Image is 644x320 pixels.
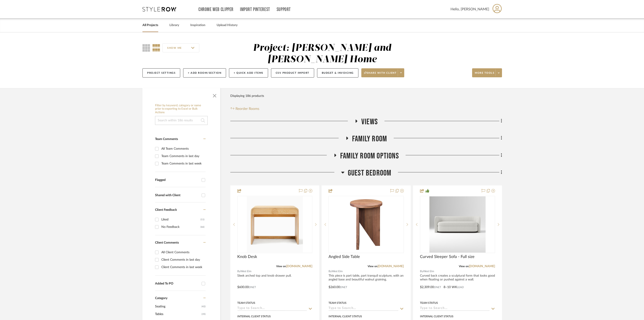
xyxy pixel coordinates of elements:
[217,22,238,28] a: Upload History
[348,168,391,178] span: Guest Bedroom
[420,314,453,318] div: Internal Client Status
[155,303,200,310] span: Seating
[253,43,391,64] div: Project: [PERSON_NAME] and [PERSON_NAME] Home
[361,68,404,77] button: Share with client
[155,138,178,141] span: Team Comments
[161,153,204,160] div: Team Comments in last day
[329,269,332,273] span: By
[142,22,158,28] a: All Projects
[429,196,486,253] img: Curved Sleeper Sofa - Full size
[240,269,251,273] span: West Elm
[329,314,362,318] div: Internal Client Status
[472,68,502,77] button: More tools
[338,196,394,253] img: Angled Side Table
[332,269,343,273] span: West Elm
[317,68,358,78] button: Budget & Invoicing
[329,196,403,253] div: 0
[161,256,204,263] div: Client Comments in last day
[329,307,398,311] input: Type to Search…
[361,117,378,127] span: Views
[420,307,490,311] input: Type to Search…
[469,265,495,268] a: [DOMAIN_NAME]
[161,223,200,231] div: No Feedback
[210,90,219,99] button: Close
[229,68,268,78] button: + Quick Add Items
[202,303,206,310] span: (42)
[230,91,264,100] div: Displaying 186 products
[237,301,255,305] div: Team Status
[237,254,257,259] span: Knob Desk
[475,71,494,78] span: More tools
[237,314,271,318] div: Internal Client Status
[161,160,204,167] div: Team Comments in last week
[161,264,204,271] div: Client Comments in last week
[271,68,314,78] button: CSV Product Import
[237,307,307,311] input: Type to Search…
[420,269,423,273] span: By
[202,311,206,318] span: (35)
[142,68,180,78] button: Project Settings
[183,68,226,78] button: + Add Room/Section
[155,241,179,244] span: Client Comments
[286,265,312,268] a: [DOMAIN_NAME]
[155,193,199,197] div: Shared with Client
[420,254,475,259] span: Curved Sleeper Sofa - Full size
[277,8,291,11] a: Support
[276,265,286,268] span: View on
[329,301,346,305] div: Team Status
[161,216,200,223] div: Liked
[190,22,205,28] a: Inspiration
[340,151,399,161] span: Family Room Options
[364,71,397,78] span: Share with client
[155,310,200,318] span: Tables
[423,269,434,273] span: West Elm
[235,106,259,111] span: Reorder Rooms
[420,301,438,305] div: Team Status
[198,8,233,11] a: Chrome Web Clipper
[169,22,179,28] a: Library
[329,254,360,259] span: Angled Side Table
[161,249,204,256] div: All Client Comments
[459,265,469,268] span: View on
[161,145,204,152] div: All Team Comments
[240,8,270,11] a: Import Pinterest
[155,116,208,125] input: Search within 186 results
[352,134,387,144] span: Family Room
[155,296,167,300] span: Category
[237,269,240,273] span: By
[155,282,199,286] div: Added To PO
[200,223,204,231] div: (66)
[368,265,378,268] span: View on
[378,265,404,268] a: [DOMAIN_NAME]
[200,216,204,223] div: (11)
[247,196,303,253] img: Knob Desk
[155,104,208,114] h6: Filter by keyword, category or name prior to exporting to Excel or Bulk Actions
[451,7,489,12] span: Hello, [PERSON_NAME]
[230,106,259,111] button: Reorder Rooms
[155,178,199,182] div: Flagged
[155,208,177,211] span: Client Feedback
